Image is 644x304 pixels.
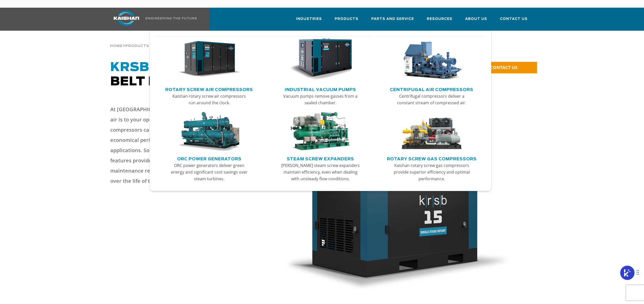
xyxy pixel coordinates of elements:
span: Home [110,44,123,48]
a: Industries [296,12,322,30]
a: Resources [427,12,452,30]
span: Products [335,16,358,22]
img: thumb-Rotary-Screw-Air-Compressors [178,38,241,81]
a: Kaishan USA [107,8,198,31]
img: Engineering the future [146,17,197,19]
a: Centrifugal Air Compressors [390,85,473,93]
span: CONTACT US [490,64,517,70]
a: Products [125,43,149,48]
a: Parts and Service [371,12,414,30]
a: Home [110,43,123,48]
span: Products [125,44,149,48]
a: About Us [465,12,487,30]
img: kaishan logo [107,10,146,26]
span: Parts and Service [371,16,414,22]
p: Centrifugal compressors deliver a constant stream of compressed air. [392,93,472,106]
p: Kaishan rotary screw gas compressors provide superior efficiency and optimal performance. [392,162,472,182]
img: thumb-Centrifugal-Air-Compressors [400,38,463,81]
span: Contact Us [500,16,528,22]
span: About Us [465,16,487,22]
a: Contact Us [500,12,528,30]
a: Industrial Vacuum Pumps [285,85,356,93]
p: [PERSON_NAME] steam screw expanders maintain efficiency, even when dealing with unsteady flow con... [280,162,360,182]
p: ORC power generators deliver green energy and significant cost savings over steam turbines. [169,162,249,182]
a: Rotary Screw Gas Compressors [387,154,477,162]
span: Belt Drive Series [110,61,247,88]
p: At [GEOGRAPHIC_DATA], we know how crucial compressed air is to your operation. Our KRSB belt-driv... [110,104,259,186]
div: > > [110,31,204,50]
img: thumb-Rotary-Screw-Gas-Compressors [400,112,463,151]
img: thumb-Steam-Screw-Expanders [289,112,352,151]
a: Products [335,12,358,30]
p: Kaishan rotary screw air compressors run around the clock. [169,93,249,106]
span: Resources [427,16,452,22]
p: Vacuum pumps remove gasses from a sealed chamber. [280,93,360,106]
img: thumb-Industrial-Vacuum-Pumps [289,38,352,81]
a: Steam Screw Expanders [287,154,354,162]
img: krsb15 [282,99,509,290]
span: Industries [296,16,322,22]
a: CONTACT US [474,62,537,73]
a: Rotary Screw Air Compressors [165,85,253,93]
span: KRSB [110,61,149,74]
a: ORC Power Generators [177,154,242,162]
img: thumb-ORC-Power-Generators [178,112,241,151]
